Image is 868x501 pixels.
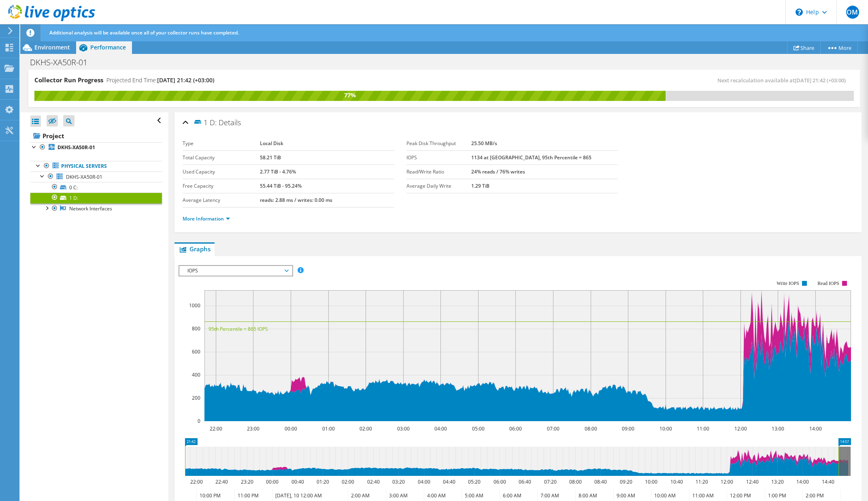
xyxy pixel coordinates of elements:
[471,168,525,175] b: 24% reads / 76% writes
[30,182,162,193] a: 0 C:
[34,91,666,100] div: 77%
[30,171,162,182] a: DKHS-XA50R-01
[208,325,268,332] text: 95th Percentile = 865 IOPS
[193,118,217,127] span: 1 D:
[796,478,809,485] text: 14:00
[660,425,672,432] text: 10:00
[260,154,281,161] b: 58.21 TiB
[818,280,840,286] text: Read IOPS
[210,425,222,432] text: 22:00
[443,478,455,485] text: 04:40
[771,478,784,485] text: 13:20
[777,280,800,286] text: Write IOPS
[342,478,354,485] text: 02:00
[820,41,858,54] a: More
[434,425,447,432] text: 04:00
[215,478,228,485] text: 22:40
[183,196,260,204] label: Average Latency
[266,478,279,485] text: 00:00
[260,197,332,203] b: reads: 2.88 ms / writes: 0.00 ms
[795,77,846,84] span: [DATE] 21:42 (+03:00)
[30,142,162,153] a: DKHS-XA50R-01
[183,168,260,176] label: Used Capacity
[90,43,126,51] span: Performance
[809,425,822,432] text: 14:00
[509,425,522,432] text: 06:00
[772,425,784,432] text: 13:00
[192,348,200,355] text: 600
[285,425,297,432] text: 00:00
[519,478,531,485] text: 06:40
[406,182,472,190] label: Average Daily Write
[645,478,657,485] text: 10:00
[494,478,506,485] text: 06:00
[219,118,241,127] span: Details
[471,182,489,189] b: 1.29 TiB
[157,76,214,84] span: [DATE] 21:42 (+03:00)
[721,478,733,485] text: 12:00
[670,478,683,485] text: 10:40
[471,140,497,147] b: 25.50 MB/s
[192,394,200,401] text: 200
[822,478,834,485] text: 14:40
[30,161,162,171] a: Physical Servers
[241,478,253,485] text: 23:20
[471,154,591,161] b: 1134 at [GEOGRAPHIC_DATA], 95th Percentile = 865
[360,425,372,432] text: 02:00
[787,41,821,54] a: Share
[846,6,859,19] span: OM
[260,182,302,189] b: 55.44 TiB - 95.24%
[183,182,260,190] label: Free Capacity
[697,425,709,432] text: 11:00
[291,478,304,485] text: 00:40
[192,325,200,332] text: 800
[183,139,260,148] label: Type
[594,478,607,485] text: 08:40
[796,9,803,16] svg: \n
[717,77,850,84] span: Next recalculation available at
[734,425,747,432] text: 12:00
[622,425,634,432] text: 09:00
[30,193,162,203] a: 1 D:
[260,140,283,147] b: Local Disk
[406,154,472,162] label: IOPS
[34,43,70,51] span: Environment
[183,215,230,222] a: More Information
[392,478,405,485] text: 03:20
[260,168,296,175] b: 2.77 TiB - 4.76%
[192,371,200,378] text: 400
[183,266,287,276] span: IOPS
[179,245,211,253] span: Graphs
[547,425,560,432] text: 07:00
[569,478,582,485] text: 08:00
[472,425,485,432] text: 05:00
[247,425,260,432] text: 23:00
[544,478,557,485] text: 07:20
[746,478,759,485] text: 12:40
[317,478,329,485] text: 01:20
[49,29,239,36] span: Additional analysis will be available once all of your collector runs have completed.
[367,478,380,485] text: 02:40
[620,478,632,485] text: 09:20
[106,76,214,85] h4: Projected End Time:
[322,425,335,432] text: 01:00
[696,478,708,485] text: 11:20
[57,144,95,151] b: DKHS-XA50R-01
[418,478,430,485] text: 04:00
[406,168,472,176] label: Read/Write Ratio
[183,154,260,162] label: Total Capacity
[397,425,410,432] text: 03:00
[30,129,162,142] a: Project
[30,203,162,214] a: Network Interfaces
[198,417,200,424] text: 0
[190,478,203,485] text: 22:00
[406,139,472,148] label: Peak Disk Throughput
[189,302,200,309] text: 1000
[468,478,481,485] text: 05:20
[585,425,597,432] text: 08:00
[66,173,102,180] span: DKHS-XA50R-01
[26,58,100,67] h1: DKHS-XA50R-01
